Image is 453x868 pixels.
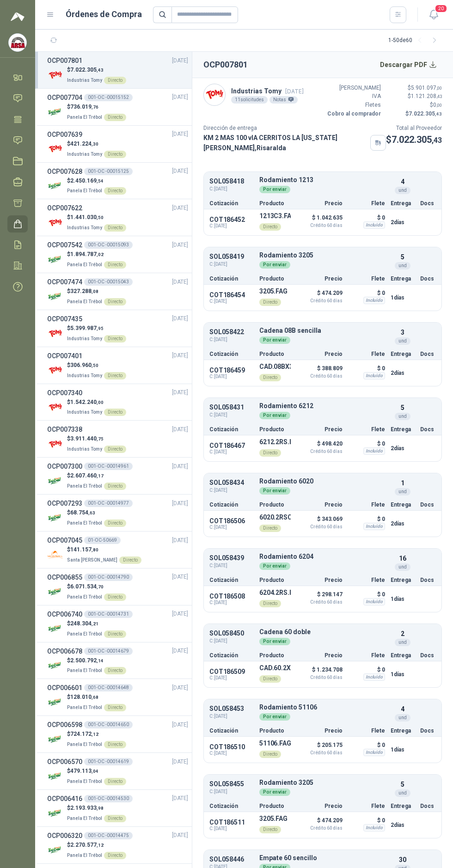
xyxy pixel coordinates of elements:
[84,463,133,470] div: 001-OC -00014961
[259,276,291,281] p: Producto
[47,609,188,638] a: OCP006740001-OC -00014731[DATE] Company Logo$248.304,21Panela El TrébolDirecto
[88,510,95,515] span: ,63
[209,261,254,268] span: C: [DATE]
[104,151,126,158] div: Directo
[209,185,254,193] span: C: [DATE]
[172,93,188,102] span: [DATE]
[325,84,381,92] p: [PERSON_NAME]
[47,214,63,231] img: Company Logo
[296,299,343,303] span: Crédito 60 días
[172,167,188,176] span: [DATE]
[296,223,343,228] span: Crédito 60 días
[386,133,442,147] p: $
[47,314,82,324] h3: OCP007435
[47,424,82,434] h3: OCP007338
[66,8,142,21] h1: Órdenes de Compra
[203,133,367,153] p: KM 2 MAS 100 vIA CERRITOS LA [US_STATE] [PERSON_NAME] , Risaralda
[209,351,254,357] p: Cotización
[67,324,126,333] p: $
[92,695,98,700] span: ,68
[67,471,126,480] p: $
[47,683,188,712] a: OCP006601001-OC -00014648[DATE] Company Logo$128.010,68Panela El TrébolDirecto
[47,683,82,693] h3: OCP006601
[348,276,385,281] p: Flete
[67,853,102,858] span: Panela El Trébol
[84,168,133,175] div: 001-OC -00015125
[391,201,415,206] p: Entrega
[67,582,126,591] p: $
[436,94,442,99] span: ,43
[70,67,104,73] span: 7.022.305
[67,287,126,296] p: $
[172,610,188,618] span: [DATE]
[231,86,304,96] p: Industrias Tomy
[104,409,126,416] div: Directo
[67,373,102,378] span: Industrias Tomy
[409,110,442,117] span: 7.022.305
[47,288,63,305] img: Company Logo
[47,436,63,452] img: Company Logo
[92,141,98,147] span: ,30
[47,621,63,637] img: Company Logo
[209,253,254,260] p: SOL058419
[172,425,188,434] span: [DATE]
[433,102,442,108] span: 0
[401,327,404,337] p: 3
[67,262,102,267] span: Panela El Trébol
[386,101,442,110] p: $
[67,631,102,636] span: Panela El Trébol
[386,110,442,118] p: $
[104,261,126,269] div: Directo
[259,201,291,206] p: Producto
[70,214,104,220] span: 1.441.030
[47,203,188,232] a: OCP007622[DATE] Company Logo$1.441.030,50Industrias TomyDirecto
[104,667,126,674] div: Directo
[47,842,63,858] img: Company Logo
[92,732,98,737] span: ,12
[9,34,26,51] img: Company Logo
[285,88,304,95] span: [DATE]
[67,361,126,370] p: $
[70,768,98,774] span: 479.113
[84,241,133,249] div: 001-OC -00015093
[67,225,102,230] span: Industrias Tomy
[47,646,188,675] a: OCP006678001-OC -00014679[DATE] Company Logo$2.500.792,14Panela El TrébolDirecto
[97,584,104,589] span: ,70
[348,351,385,357] p: Flete
[67,730,126,739] p: $
[47,831,188,860] a: OCP006320001-OC -00014475[DATE] Company Logo$2.270.577,12Panela El TrébolDirecto
[97,843,104,848] span: ,12
[172,241,188,250] span: [DATE]
[92,547,98,552] span: ,80
[47,251,63,268] img: Company Logo
[386,84,442,92] p: $
[70,842,104,848] span: 2.270.577
[92,289,98,294] span: ,08
[47,325,63,342] img: Company Logo
[47,609,82,619] h3: OCP006740
[104,77,126,84] div: Directo
[104,298,126,306] div: Directo
[97,67,104,73] span: ,43
[92,104,98,110] span: ,76
[209,216,254,223] p: COT186452
[47,388,188,417] a: OCP007340[DATE] Company Logo$1.542.240,00Industrias TomyDirecto
[70,805,104,811] span: 2.193.933
[259,212,291,220] p: 1213C3.FAG
[47,277,188,306] a: OCP007474001-OC -00015043[DATE] Company Logo$327.288,08Panela El TrébolDirecto
[67,177,126,185] p: $
[104,187,126,195] div: Directo
[172,314,188,323] span: [DATE]
[395,187,410,194] div: und
[363,297,385,304] div: Incluido
[391,292,415,303] p: 1 días
[259,327,385,334] p: Cadena 08B sencilla
[67,299,102,304] span: Panela El Trébol
[47,547,63,563] img: Company Logo
[47,794,188,823] a: OCP006416001-OC -00014530[DATE] Company Logo$2.193.933,98Panela El TrébolDirecto
[47,646,82,656] h3: OCP006678
[67,693,126,702] p: $
[172,721,188,729] span: [DATE]
[47,55,188,85] a: OCP007801[DATE] Company Logo$7.022.305,43Industrias TomyDirecto
[435,4,447,13] span: 20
